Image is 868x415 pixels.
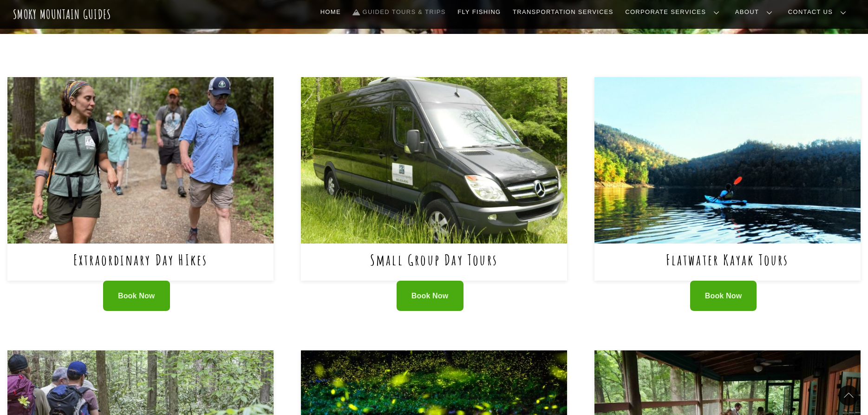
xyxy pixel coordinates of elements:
[370,250,498,269] a: Small Group Day Tours
[317,2,345,22] a: Home
[118,291,155,301] span: Book Now
[509,2,617,22] a: Transportation Services
[397,281,463,311] a: Book Now
[666,250,789,269] a: Flatwater Kayak Tours
[73,250,208,269] a: Extraordinary Day HIkes
[594,77,861,244] img: Flatwater Kayak Tours
[454,2,504,22] a: Fly Fishing
[13,7,111,22] a: Smoky Mountain Guides
[621,2,727,22] a: Corporate Services
[731,2,780,22] a: About
[103,281,170,311] a: Book Now
[690,281,757,311] a: Book Now
[784,2,854,22] a: Contact Us
[411,291,449,301] span: Book Now
[705,291,742,301] span: Book Now
[7,77,274,244] img: Extraordinary Day HIkes
[301,77,567,244] img: Small Group Day Tours
[349,2,450,22] a: Guided Tours & Trips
